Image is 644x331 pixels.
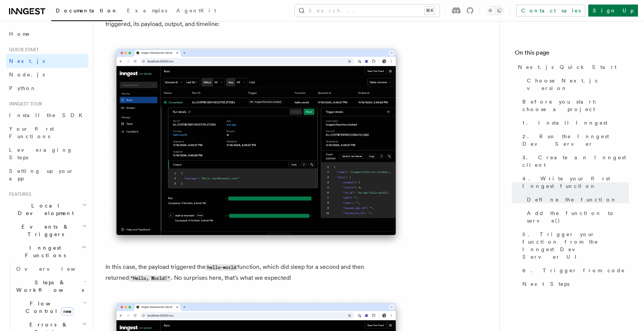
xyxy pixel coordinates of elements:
[9,126,54,139] span: Your first Functions
[524,74,629,95] a: Choose Next.js version
[9,85,37,91] span: Python
[515,60,629,74] a: Next.js Quick Start
[522,175,629,190] span: 4. Write your first Inngest function
[9,30,30,38] span: Home
[522,267,625,274] span: 6. Trigger from code
[6,191,31,197] span: Features
[9,58,45,64] span: Next.js
[522,133,629,148] span: 2. Run the Inngest Dev Server
[424,7,435,14] kbd: ⌘K
[6,199,89,220] button: Local Development
[13,279,84,294] span: Steps & Workflows
[16,266,94,272] span: Overview
[486,6,504,15] button: Toggle dark mode
[6,220,89,241] button: Events & Triggers
[6,223,82,238] span: Events & Triggers
[6,68,89,81] a: Node.js
[519,264,629,277] a: 6. Trigger from code
[519,172,629,193] a: 4. Write your first Inngest function
[13,300,83,315] span: Flow Control
[105,262,407,284] p: In this case, the payload triggered the function, which did sleep for a second and then returned ...
[522,280,569,288] span: Next Steps
[6,241,89,262] button: Inngest Functions
[527,209,629,224] span: Add the function to serve()
[6,244,81,259] span: Inngest Functions
[516,5,585,17] a: Contact sales
[522,230,629,261] span: 5. Trigger your function from the Inngest Dev Server UI
[176,8,216,14] span: AgentKit
[56,8,118,14] span: Documentation
[515,48,629,60] h4: On this page
[13,276,89,297] button: Steps & Workflows
[6,54,89,68] a: Next.js
[51,2,122,21] a: Documentation
[206,264,237,271] code: hello-world
[588,5,638,17] a: Sign Up
[519,95,629,116] a: Before you start: choose a project
[519,227,629,264] a: 5. Trigger your function from the Inngest Dev Server UI
[6,27,89,41] a: Home
[519,277,629,291] a: Next Steps
[129,275,171,282] code: "Hello, World!"
[524,206,629,227] a: Add the function to serve()
[13,297,89,318] button: Flow Controlnew
[122,2,172,20] a: Examples
[6,122,89,143] a: Your first Functions
[172,2,221,20] a: AgentKit
[518,63,617,71] span: Next.js Quick Start
[105,41,407,250] img: Inngest Dev Server web interface's runs tab with a single completed run expanded
[6,143,89,164] a: Leveraging Steps
[6,202,82,217] span: Local Development
[9,147,73,160] span: Leveraging Steps
[519,116,629,130] a: 1. Install Inngest
[522,154,629,169] span: 3. Create an Inngest client
[9,112,87,118] span: Install the SDK
[519,151,629,172] a: 3. Create an Inngest client
[522,98,629,113] span: Before you start: choose a project
[527,77,629,92] span: Choose Next.js version
[527,196,617,203] span: Define the function
[127,8,167,14] span: Examples
[61,307,73,316] span: new
[6,108,89,122] a: Install the SDK
[9,72,45,78] span: Node.js
[6,81,89,95] a: Python
[6,164,89,185] a: Setting up your app
[519,130,629,151] a: 2. Run the Inngest Dev Server
[522,119,607,127] span: 1. Install Inngest
[524,193,629,206] a: Define the function
[6,101,42,107] span: Inngest tour
[13,262,89,276] a: Overview
[6,47,39,53] span: Quick start
[9,168,74,182] span: Setting up your app
[295,5,440,17] button: Search...⌘K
